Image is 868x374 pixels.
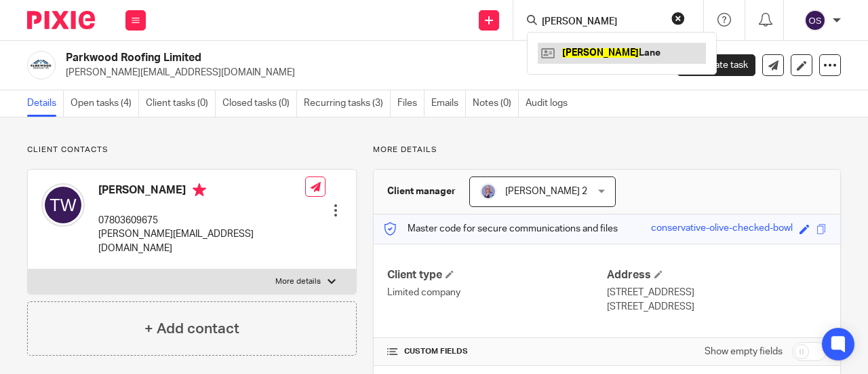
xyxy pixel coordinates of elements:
h2: Parkwood Roofing Limited [66,51,538,65]
a: Client tasks (0) [146,90,216,117]
a: Recurring tasks (3) [304,90,391,117]
h4: [PERSON_NAME] [98,183,305,200]
a: Audit logs [526,90,574,117]
h4: CUSTOM FIELDS [387,346,607,357]
button: Clear [671,12,685,25]
p: Limited company [387,286,607,299]
h4: + Add contact [144,318,239,339]
p: [PERSON_NAME][EMAIL_ADDRESS][DOMAIN_NAME] [98,227,305,255]
div: conservative-olive-checked-bowl [651,221,793,237]
img: Screenshot%202023-12-01%20100114.png [27,51,56,79]
p: 07803609675 [98,214,305,227]
a: Notes (0) [473,90,519,117]
p: Master code for secure communications and files [384,222,618,236]
span: [PERSON_NAME] 2 [505,187,587,196]
img: svg%3E [41,183,85,227]
a: Closed tasks (0) [222,90,297,117]
h3: Client manager [387,185,456,198]
p: Client contacts [27,145,357,155]
p: More details [373,145,841,155]
p: [STREET_ADDRESS] [607,300,827,314]
p: [STREET_ADDRESS] [607,286,827,299]
p: [PERSON_NAME][EMAIL_ADDRESS][DOMAIN_NAME] [66,66,656,79]
h4: Client type [387,268,607,282]
input: Search [540,16,663,29]
a: Emails [431,90,466,117]
a: Open tasks (4) [71,90,139,117]
i: Primary [193,183,206,197]
h4: Address [607,268,827,282]
a: Details [27,90,64,117]
img: JC%20Linked%20In.jpg [480,183,496,200]
a: Files [397,90,425,117]
img: Pixie [27,11,95,29]
label: Show empty fields [705,345,783,358]
img: svg%3E [804,10,826,31]
p: More details [275,276,321,287]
